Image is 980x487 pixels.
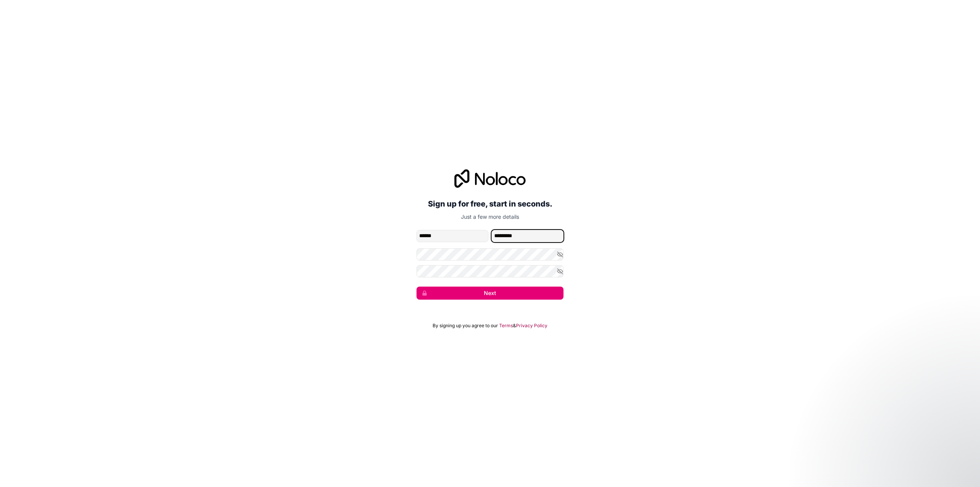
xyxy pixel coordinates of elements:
[492,230,563,242] input: family-name
[416,265,563,277] input: Confirm password
[416,287,563,300] button: Next
[416,230,488,242] input: given-name
[516,323,547,329] a: Privacy Policy
[416,248,563,261] input: Password
[433,323,498,329] span: By signing up you agree to our
[416,197,563,211] h2: Sign up for free, start in seconds.
[827,430,980,483] iframe: Intercom notifications message
[416,213,563,221] p: Just a few more details
[499,323,513,329] a: Terms
[513,323,516,329] span: &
